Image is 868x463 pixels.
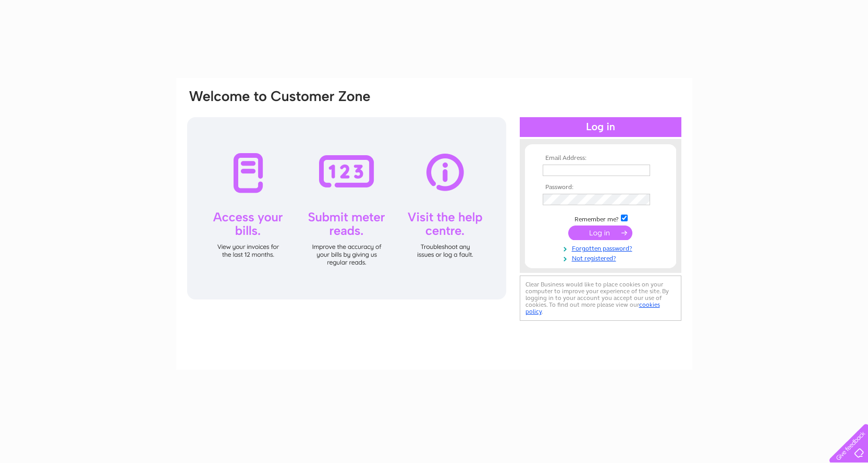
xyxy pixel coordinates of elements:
input: Submit [568,226,632,240]
div: Clear Business would like to place cookies on your computer to improve your experience of the sit... [520,276,681,321]
a: cookies policy [525,301,660,315]
a: Not registered? [543,253,661,262]
img: npw-badge-icon-locked.svg [638,166,646,174]
th: Email Address: [540,155,661,162]
img: npw-badge-icon-locked.svg [638,195,646,204]
td: Remember me? [540,213,661,223]
a: Forgotten password? [543,243,661,253]
th: Password: [540,184,661,191]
